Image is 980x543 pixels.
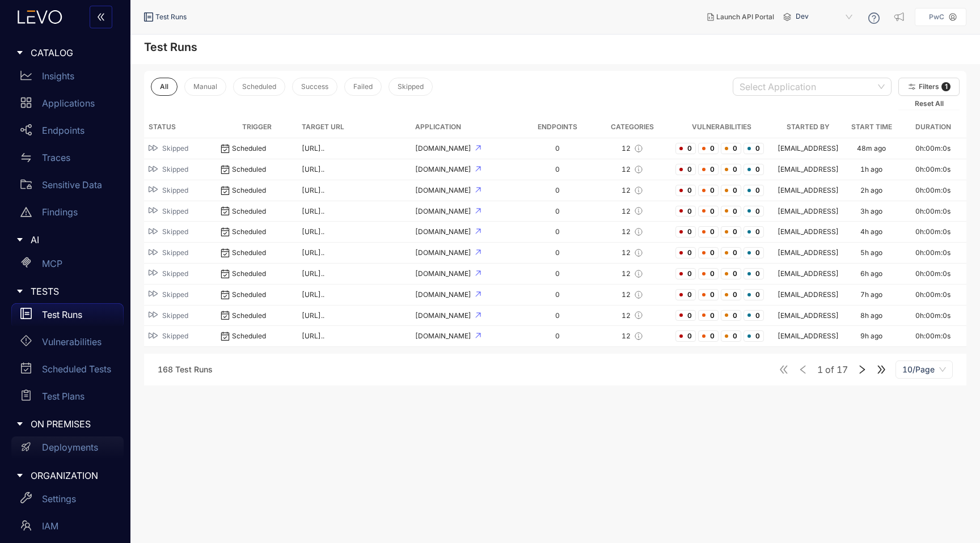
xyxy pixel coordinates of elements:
[42,494,76,504] p: Settings
[96,12,105,23] span: double-left
[526,312,589,320] div: 0
[353,83,373,91] span: Failed
[11,385,124,412] a: Test Plans
[900,159,966,180] td: 0h:00m:0s
[675,310,696,321] span: 0
[521,116,593,138] th: Endpoints
[941,82,951,91] span: 1
[7,412,124,436] div: ON PREMISES
[16,420,24,428] span: caret-right
[860,312,882,320] div: 8h ago
[302,311,324,320] span: [URL]..
[162,291,188,299] span: Skipped
[11,173,124,201] a: Sensitive Data
[301,83,328,91] span: Success
[721,164,741,175] span: 0
[20,520,32,531] span: team
[744,330,764,342] span: 0
[221,165,292,174] div: Scheduled
[221,269,292,278] div: Scheduled
[11,92,124,119] a: Applications
[415,248,473,257] span: [DOMAIN_NAME]
[900,138,966,159] td: 0h:00m:0s
[31,235,115,245] span: AI
[837,364,848,375] span: 17
[598,332,666,341] div: 12
[594,116,671,138] th: Categories
[16,236,24,244] span: caret-right
[184,78,226,96] button: Manual
[900,243,966,264] td: 0h:00m:0s
[898,78,960,96] button: Filters1
[31,419,115,429] span: ON PREMISES
[744,268,764,279] span: 0
[721,289,741,300] span: 0
[900,222,966,243] td: 0h:00m:0s
[526,186,589,194] div: 0
[415,207,473,215] span: [DOMAIN_NAME]
[744,226,764,237] span: 0
[817,364,823,375] span: 1
[675,330,696,342] span: 0
[221,311,292,320] div: Scheduled
[902,361,946,378] span: 10/Page
[675,268,696,279] span: 0
[744,185,764,196] span: 0
[11,436,124,464] a: Deployments
[598,248,666,257] div: 12
[158,364,213,374] span: 168 Test Runs
[302,165,324,173] span: [URL]..
[900,201,966,222] td: 0h:00m:0s
[11,358,124,385] a: Scheduled Tests
[671,116,773,138] th: Vulnerabilities
[698,268,719,279] span: 0
[221,227,292,236] div: Scheduled
[773,180,843,201] td: [EMAIL_ADDRESS]
[876,364,886,375] span: double-right
[221,206,292,215] div: Scheduled
[162,312,188,320] span: Skipped
[744,164,764,175] span: 0
[598,144,666,153] div: 12
[857,364,867,375] span: right
[242,83,276,91] span: Scheduled
[843,116,900,138] th: Start Time
[598,206,666,215] div: 12
[721,143,741,154] span: 0
[526,207,589,215] div: 0
[302,186,324,194] span: [URL]..
[415,144,473,152] span: [DOMAIN_NAME]
[716,13,774,21] span: Launch API Portal
[42,521,58,531] p: IAM
[398,83,424,91] span: Skipped
[16,472,24,480] span: caret-right
[860,166,882,173] div: 1h ago
[151,78,178,96] button: All
[598,186,666,195] div: 12
[773,138,843,159] td: [EMAIL_ADDRESS]
[900,306,966,326] td: 0h:00m:0s
[162,249,188,257] span: Skipped
[698,8,783,26] button: Launch API Portal
[860,186,882,194] div: 2h ago
[7,228,124,252] div: AI
[221,144,292,153] div: Scheduled
[155,13,187,21] span: Test Runs
[773,201,843,222] td: [EMAIL_ADDRESS]
[744,143,764,154] span: 0
[7,464,124,487] div: ORGANIZATION
[144,40,197,54] h4: Test Runs
[292,78,337,96] button: Success
[698,289,719,300] span: 0
[698,247,719,258] span: 0
[675,289,696,300] span: 0
[900,264,966,285] td: 0h:00m:0s
[221,186,292,195] div: Scheduled
[698,206,719,217] span: 0
[698,143,719,154] span: 0
[31,48,115,58] span: CATALOG
[415,332,473,340] span: [DOMAIN_NAME]
[526,291,589,299] div: 0
[302,290,324,299] span: [URL]..
[160,83,168,91] span: All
